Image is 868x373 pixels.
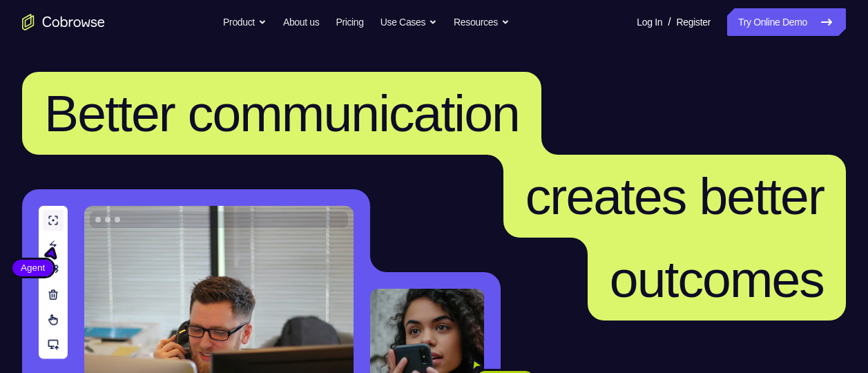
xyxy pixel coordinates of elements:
[336,8,363,36] a: Pricing
[668,14,671,30] span: /
[283,8,319,36] a: About us
[727,8,846,36] a: Try Online Demo
[22,14,105,30] a: Go to the home page
[525,167,824,225] span: creates better
[223,8,267,36] button: Product
[610,250,824,308] span: outcomes
[677,8,711,36] a: Register
[637,8,662,36] a: Log In
[44,84,519,142] span: Better communication
[380,8,437,36] button: Use Cases
[454,8,510,36] button: Resources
